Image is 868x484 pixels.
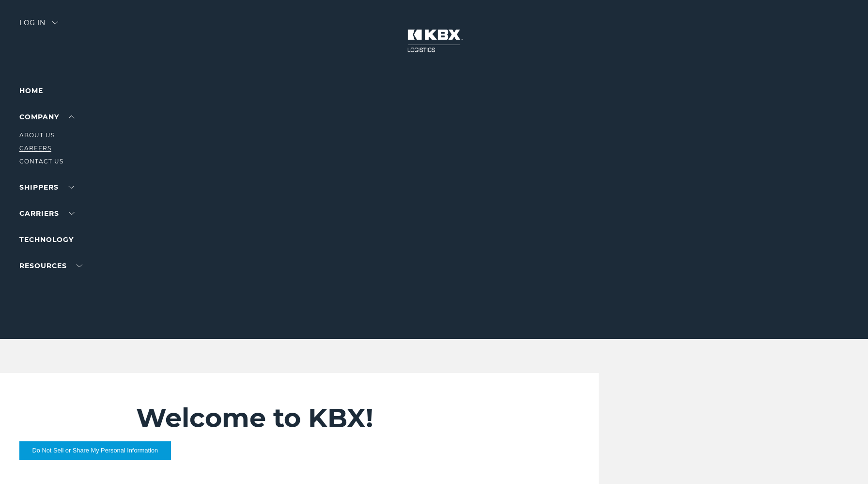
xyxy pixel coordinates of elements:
[19,113,75,121] a: Company
[136,402,527,434] h2: Welcome to KBX!
[52,21,58,24] img: arrow
[398,19,470,62] img: kbx logo
[19,131,55,139] a: About Us
[19,158,63,165] a: Contact Us
[19,235,74,244] a: Technology
[19,441,171,460] button: Do Not Sell or Share My Personal Information
[19,145,51,152] a: Careers
[19,209,75,218] a: Carriers
[19,86,43,95] a: Home
[19,19,58,33] div: Log in
[19,183,74,192] a: SHIPPERS
[19,261,82,270] a: RESOURCES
